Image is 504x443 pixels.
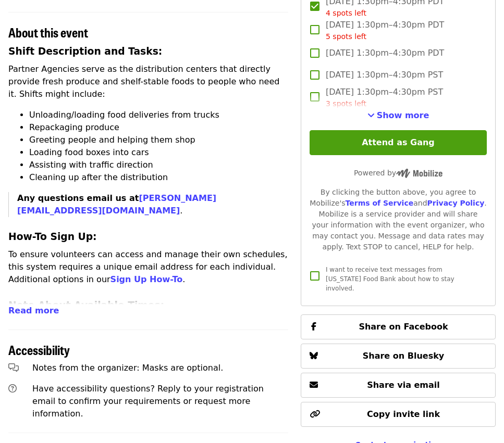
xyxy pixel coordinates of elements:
a: Terms of Service [346,199,414,207]
img: Powered by Mobilize [396,169,442,178]
button: Copy invite link [301,402,496,427]
span: Read more [8,306,59,315]
button: Attend as Gang [310,130,487,155]
strong: Any questions email us at [17,193,216,216]
span: Copy invite link [367,409,440,419]
span: [DATE] 1:30pm–4:30pm PDT [326,47,444,59]
span: Accessibility [8,340,70,359]
h3: Note About Available Times: [8,298,288,313]
span: Powered by [354,169,442,177]
i: comments-alt icon [8,363,19,373]
a: [PERSON_NAME][EMAIL_ADDRESS][DOMAIN_NAME] [17,193,216,216]
li: Greeting people and helping them shop [29,134,288,146]
span: Share on Bluesky [363,351,445,361]
div: By clicking the button above, you agree to Mobilize's and . Mobilize is a service provider and wi... [310,187,487,252]
button: Share on Facebook [301,314,496,339]
span: Share on Facebook [359,322,448,332]
i: question-circle icon [8,384,17,394]
a: Privacy Policy [427,199,485,207]
span: [DATE] 1:30pm–4:30pm PST [326,69,443,81]
p: To ensure volunteers can access and manage their own schedules, this system requires a unique ema... [8,248,288,286]
p: . [17,192,288,217]
li: Assisting with traffic direction [29,159,288,171]
button: Read more [8,305,59,317]
span: 4 spots left [326,9,366,17]
li: Loading food boxes into cars [29,146,288,159]
span: 3 spots left [326,99,366,108]
li: Unloading/loading food deliveries from trucks [29,109,288,121]
span: [DATE] 1:30pm–4:30pm PST [326,86,443,109]
span: I want to receive text messages from [US_STATE] Food Bank about how to stay involved. [326,266,454,292]
button: See more timeslots [367,109,429,122]
span: Show more [377,110,429,120]
button: Share on Bluesky [301,344,496,369]
a: Sign Up How-To [110,274,183,284]
li: Repackaging produce [29,121,288,134]
span: [DATE] 1:30pm–4:30pm PDT [326,19,444,42]
h3: How-To Sign Up: [8,230,288,244]
p: Partner Agencies serve as the distribution centers that directly provide fresh produce and shelf-... [8,63,288,100]
span: 5 spots left [326,32,366,41]
h3: Shift Description and Tasks: [8,44,288,59]
span: Have accessibility questions? Reply to your registration email to confirm your requirements or re... [32,384,264,419]
li: Cleaning up after the distribution [29,171,288,184]
span: Share via email [367,380,440,390]
span: Notes from the organizer: Masks are optional. [32,363,223,373]
button: Share via email [301,373,496,398]
span: About this event [8,23,88,41]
